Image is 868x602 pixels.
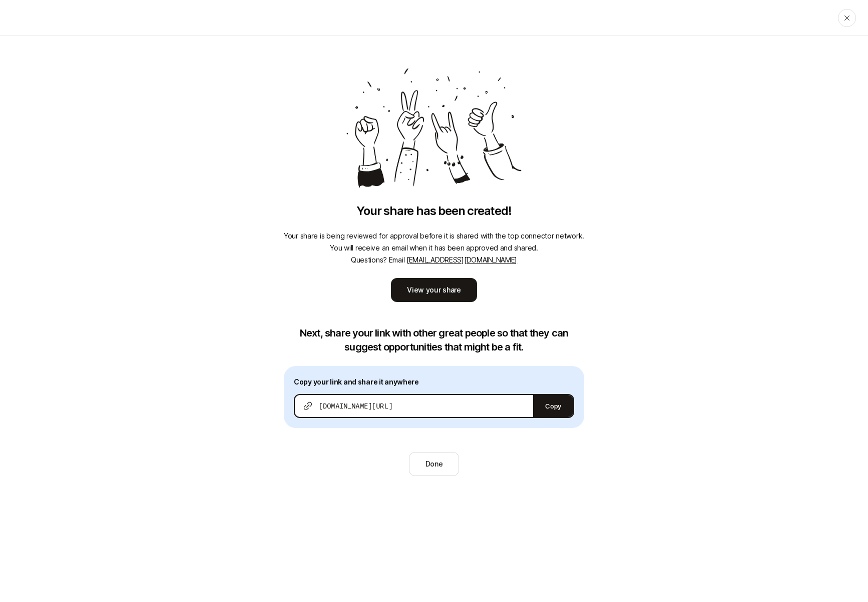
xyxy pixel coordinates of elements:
[356,204,511,218] p: Your share has been created!
[391,278,477,302] a: View your share
[284,326,584,354] p: Next, share your link with other great people so that they can suggest opportunities that might b...
[319,401,392,411] span: [DOMAIN_NAME][URL]
[409,452,460,476] button: Done
[294,376,574,388] p: Copy your link and share it anywhere
[533,395,573,417] button: Copy
[284,230,584,266] p: Your share is being reviewed for approval before it is shared with the top connector network. You...
[406,255,517,264] a: [EMAIL_ADDRESS][DOMAIN_NAME]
